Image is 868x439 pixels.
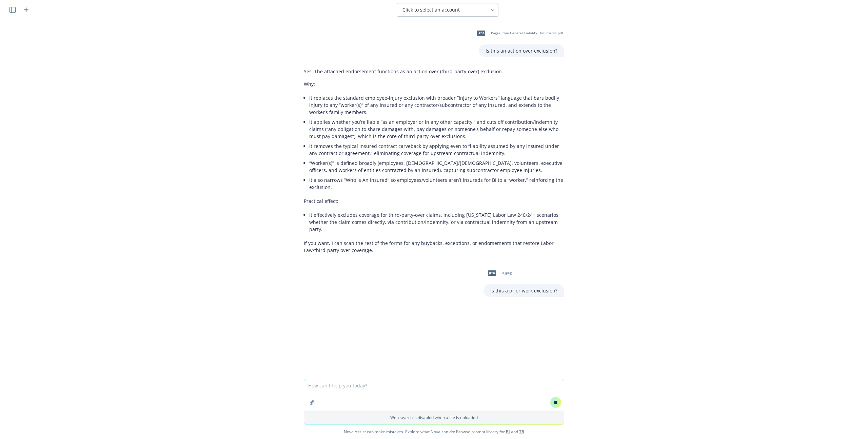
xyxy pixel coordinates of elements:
li: It effectively excludes coverage for third-party-over claims, including [US_STATE] Labor Law 240/... [309,210,564,234]
span: pdf [477,31,485,36]
div: pdfPages from General_Liability_Documents.pdf [473,25,564,42]
span: Pages from General_Liability_Documents.pdf [491,31,563,35]
button: Click to select an account [397,3,498,17]
li: “Worker(s)” is defined broadly (employees, [DEMOGRAPHIC_DATA]/[DEMOGRAPHIC_DATA], volunteers, exe... [309,158,564,175]
span: jpeg [488,270,496,275]
p: If you want, I can scan the rest of the forms for any buybacks, exceptions, or endorsements that ... [304,240,564,254]
p: Is this a prior work exclusion? [490,287,557,294]
li: It applies whether you’re liable “as an employer or in any other capacity,” and cuts off contribu... [309,117,564,141]
a: TR [519,429,524,435]
li: It removes the typical insured contract carveback by applying even to “liability assumed by any i... [309,141,564,158]
span: Click to select an account [402,6,460,13]
div: jpeg0.jpeg [484,265,513,282]
p: Web search is disabled when a file is uploaded [308,415,560,420]
p: Is this an action over exclusion? [486,47,557,54]
p: Why: [304,80,564,88]
a: BI [506,429,510,435]
span: 0.jpeg [502,271,512,275]
li: It also narrows “Who Is An Insured” so employees/volunteers aren’t insureds for BI to a “worker,”... [309,175,564,192]
span: Nova Assist can make mistakes. Explore what Nova can do: Browse prompt library for and [3,425,865,439]
p: Practical effect: [304,197,564,205]
p: Yes. The attached endorsement functions as an action over (third-party-over) exclusion. [304,68,564,75]
li: It replaces the standard employee-injury exclusion with broader “Injury to Workers” language that... [309,93,564,117]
